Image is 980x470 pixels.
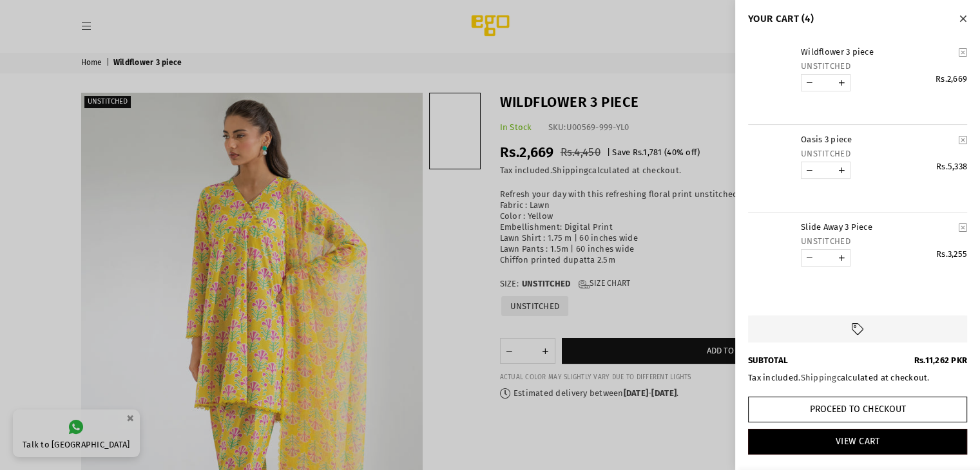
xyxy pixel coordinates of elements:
a: Shipping [800,373,836,382]
a: Slide Away 3 Piece [801,222,954,233]
span: Rs.3,255 [936,249,967,259]
a: View Cart [748,429,967,455]
button: Proceed to Checkout [748,397,967,422]
quantity-input: Quantity [801,162,850,179]
div: UNSTITCHED [801,61,967,71]
div: Tax included. calculated at checkout. [748,373,967,384]
div: UNSTITCHED [801,236,967,246]
b: SUBTOTAL [748,355,788,366]
quantity-input: Quantity [801,74,850,91]
span: Rs.11,262 PKR [914,355,967,365]
span: Rs.2,669 [936,74,967,84]
span: Rs.5,338 [936,162,967,171]
quantity-input: Quantity [801,249,850,267]
a: Oasis 3 piece [801,135,954,146]
button: Close [956,10,970,26]
h4: YOUR CART (4) [748,13,967,24]
a: Wildflower 3 piece [801,47,954,58]
div: UNSTITCHED [801,149,967,158]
